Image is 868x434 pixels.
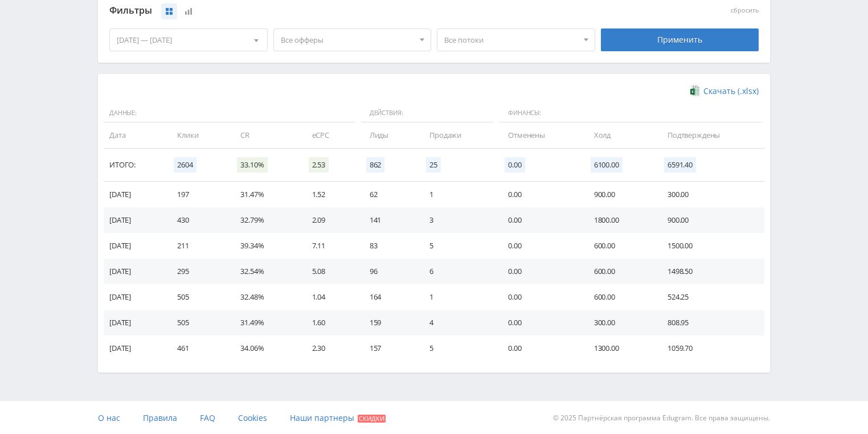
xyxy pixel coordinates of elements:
td: Продажи [418,122,497,148]
td: 0.00 [497,233,583,259]
span: Все потоки [444,29,578,51]
td: [DATE] [104,182,166,207]
td: 300.00 [656,182,764,207]
td: 1498.50 [656,259,764,284]
span: Данные: [104,104,355,123]
td: 39.34% [229,233,300,259]
td: 600.00 [583,233,656,259]
span: Действия: [361,104,494,123]
td: 7.11 [301,233,358,259]
span: Скидки [358,415,386,423]
td: 4 [418,310,497,335]
td: 62 [358,182,418,207]
td: [DATE] [104,284,166,310]
td: eCPC [301,122,358,148]
td: 505 [166,310,229,335]
td: 505 [166,284,229,310]
td: [DATE] [104,310,166,335]
td: [DATE] [104,335,166,361]
td: 0.00 [497,284,583,310]
td: 1.60 [301,310,358,335]
td: 808.95 [656,310,764,335]
td: 1800.00 [583,207,656,233]
span: 2.53 [309,157,329,173]
td: 32.79% [229,207,300,233]
td: Отменены [497,122,583,148]
button: сбросить [731,7,759,14]
td: 600.00 [583,259,656,284]
td: Дата [104,122,166,148]
td: 159 [358,310,418,335]
td: 1 [418,182,497,207]
td: 96 [358,259,418,284]
td: 295 [166,259,229,284]
td: 2.30 [301,335,358,361]
img: xlsx [690,85,700,96]
td: CR [229,122,300,148]
td: 32.54% [229,259,300,284]
td: 3 [418,207,497,233]
span: Правила [143,412,177,423]
td: 31.47% [229,182,300,207]
div: Фильтры [109,2,595,19]
td: 430 [166,207,229,233]
span: Скачать (.xlsx) [703,87,759,96]
td: 600.00 [583,284,656,310]
td: 31.49% [229,310,300,335]
td: Холд [583,122,656,148]
td: 1 [418,284,497,310]
td: 0.00 [497,259,583,284]
td: 900.00 [583,182,656,207]
span: 2604 [174,157,196,173]
td: [DATE] [104,207,166,233]
span: 862 [366,157,385,173]
td: 0.00 [497,335,583,361]
td: 197 [166,182,229,207]
td: Клики [166,122,229,148]
td: 32.48% [229,284,300,310]
td: Лиды [358,122,418,148]
td: 5.08 [301,259,358,284]
td: 157 [358,335,418,361]
span: FAQ [200,412,215,423]
td: 1300.00 [583,335,656,361]
td: [DATE] [104,233,166,259]
span: Финансы: [499,104,761,123]
span: Наши партнеры [290,412,354,423]
td: 141 [358,207,418,233]
span: 6591.40 [664,157,696,173]
span: 0.00 [505,157,525,173]
td: 1500.00 [656,233,764,259]
td: 5 [418,335,497,361]
td: 461 [166,335,229,361]
span: Cookies [238,412,267,423]
td: [DATE] [104,259,166,284]
td: 1.52 [301,182,358,207]
td: 1059.70 [656,335,764,361]
td: 300.00 [583,310,656,335]
td: 34.06% [229,335,300,361]
a: Скачать (.xlsx) [690,85,759,97]
td: 0.00 [497,310,583,335]
td: 83 [358,233,418,259]
span: О нас [98,412,120,423]
td: 2.09 [301,207,358,233]
td: 0.00 [497,182,583,207]
div: [DATE] — [DATE] [110,29,267,51]
td: 5 [418,233,497,259]
td: Итого: [104,149,166,182]
td: 164 [358,284,418,310]
span: 6100.00 [591,157,623,173]
span: 25 [426,157,441,173]
div: Применить [601,28,759,51]
td: 6 [418,259,497,284]
span: Все офферы [281,29,414,51]
td: 0.00 [497,207,583,233]
td: 1.04 [301,284,358,310]
span: 33.10% [237,157,267,173]
td: 900.00 [656,207,764,233]
td: Подтверждены [656,122,764,148]
td: 211 [166,233,229,259]
td: 524.25 [656,284,764,310]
